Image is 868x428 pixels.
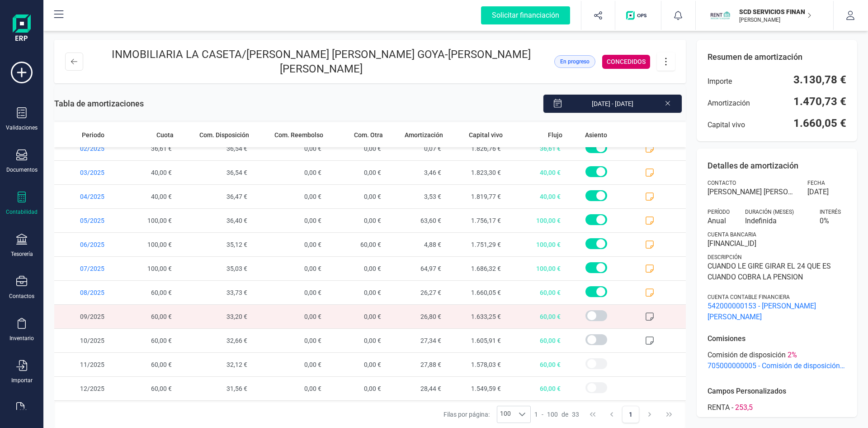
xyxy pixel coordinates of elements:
[327,329,387,352] span: 0,00 €
[253,305,327,328] span: 0,00 €
[820,216,846,226] span: 0 %
[735,402,753,413] span: 253,5
[506,305,566,328] span: 60,00 €
[708,120,745,130] span: Capital vivo
[739,7,811,16] p: SCD SERVICIOS FINANCIEROS SL
[89,47,554,76] p: INMOBILIARIA LA CASETA/[PERSON_NAME] [PERSON_NAME] GOYA -
[506,185,566,208] span: 40,00 €
[469,130,503,139] span: Capital vivo
[82,130,104,139] span: Periodo
[708,179,736,187] span: Contacto
[118,353,177,376] span: 60,00 €
[660,406,678,423] button: Last Page
[745,216,809,226] span: Indefinida
[253,257,327,280] span: 0,00 €
[327,257,387,280] span: 0,00 €
[118,233,177,256] span: 100,00 €
[708,254,742,261] span: Descripción
[327,185,387,208] span: 0,00 €
[547,410,558,419] span: 100
[118,329,177,352] span: 60,00 €
[354,130,383,139] span: Com. Otra
[253,185,327,208] span: 0,00 €
[710,5,730,25] img: SC
[199,130,249,139] span: Com. Disposición
[156,130,174,139] span: Cuota
[443,406,531,423] div: Filas por página:
[447,161,506,184] span: 1.823,30 €
[11,377,33,384] div: Importar
[327,353,387,376] span: 0,00 €
[626,11,650,20] img: Logo de OPS
[707,1,822,30] button: SCSCD SERVICIOS FINANCIEROS SL[PERSON_NAME]
[745,208,794,216] span: Duración (MESES)
[253,137,327,160] span: 0,00 €
[708,98,750,109] span: Amortización
[253,353,327,376] span: 0,00 €
[118,305,177,328] span: 60,00 €
[447,305,506,328] span: 1.633,25 €
[327,161,387,184] span: 0,00 €
[622,406,639,423] button: Page 1
[506,209,566,232] span: 100,00 €
[387,257,447,280] span: 64,97 €
[54,377,118,400] span: 12/2025
[447,257,506,280] span: 1.686,32 €
[708,238,846,249] span: [FINANCIAL_ID]
[708,293,790,301] span: Cuenta contable financiera
[807,179,825,187] span: Fecha
[506,137,566,160] span: 36,61 €
[497,406,514,423] span: 100
[6,124,38,131] div: Validaciones
[708,208,730,216] span: Período
[788,350,797,361] span: 2 %
[708,417,846,428] div: -
[447,377,506,400] span: 1.549,59 €
[534,410,538,419] span: 1
[708,187,797,197] span: [PERSON_NAME] [PERSON_NAME]
[642,406,659,423] button: Next Page
[506,353,566,376] span: 60,00 €
[708,301,846,322] span: 542000000153 - [PERSON_NAME] [PERSON_NAME]
[327,281,387,304] span: 0,00 €
[118,185,177,208] span: 40,00 €
[327,209,387,232] span: 0,00 €
[708,76,732,87] span: Importe
[327,233,387,256] span: 60,00 €
[405,130,443,139] span: Amortización
[9,335,34,342] div: Inventario
[54,185,118,208] span: 04/2025
[793,116,846,130] span: 1.660,05 €
[9,293,34,300] div: Contactos
[387,137,447,160] span: 0,07 €
[177,209,253,232] span: 36,40 €
[585,130,607,139] span: Asiento
[561,410,568,419] span: de
[387,209,447,232] span: 63,60 €
[708,350,786,361] span: Comisión de disposición
[560,58,590,66] span: En progreso
[506,377,566,400] span: 60,00 €
[447,233,506,256] span: 1.751,29 €
[118,377,177,400] span: 60,00 €
[387,305,447,328] span: 26,80 €
[793,72,846,87] span: 3.130,78 €
[584,406,601,423] button: First Page
[327,305,387,328] span: 0,00 €
[253,377,327,400] span: 0,00 €
[739,16,811,24] p: [PERSON_NAME]
[481,6,570,24] div: Solicitar financiación
[602,55,650,69] div: CONCEDIDOS
[253,233,327,256] span: 0,00 €
[253,281,327,304] span: 0,00 €
[253,161,327,184] span: 0,00 €
[387,185,447,208] span: 3,53 €
[177,281,253,304] span: 33,73 €
[253,209,327,232] span: 0,00 €
[387,233,447,256] span: 4,88 €
[11,250,33,258] div: Tesorería
[387,329,447,352] span: 27,34 €
[807,187,829,197] span: [DATE]
[13,14,31,43] img: Logo Finanedi
[177,353,253,376] span: 32,12 €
